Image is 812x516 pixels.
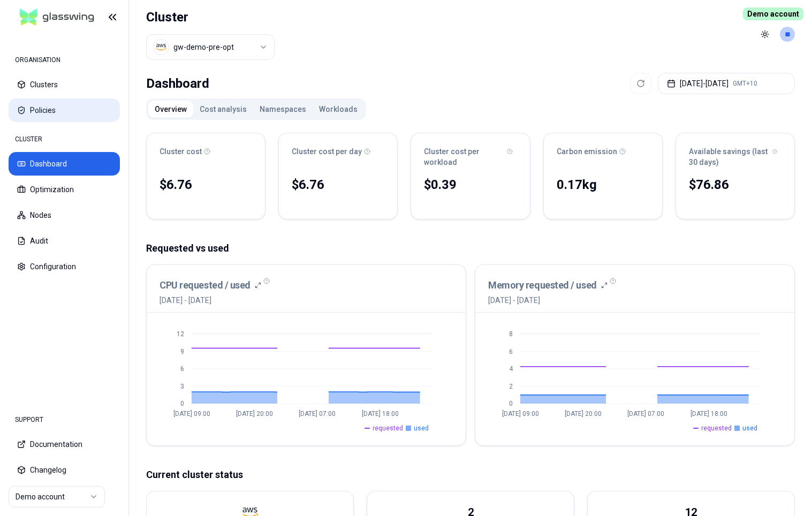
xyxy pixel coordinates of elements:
[146,34,275,60] button: Select a value
[180,400,184,407] tspan: 0
[160,278,251,293] h3: CPU requested / used
[9,229,120,253] button: Audit
[9,458,120,482] button: Changelog
[180,348,184,355] tspan: 9
[488,278,597,293] h3: Memory requested / used
[146,9,275,26] h1: Cluster
[9,49,120,71] div: ORGANISATION
[173,410,210,418] tspan: [DATE] 09:00
[701,424,732,432] span: requested
[292,146,384,157] div: Cluster cost per day
[146,73,209,94] div: Dashboard
[742,424,757,432] span: used
[9,98,120,122] button: Policies
[160,176,252,193] div: $6.76
[148,101,193,118] button: Overview
[414,424,429,432] span: used
[9,128,120,150] div: CLUSTER
[627,410,664,418] tspan: [DATE] 07:00
[557,176,649,193] div: 0.17 kg
[9,409,120,430] div: SUPPORT
[424,176,517,193] div: $0.39
[488,295,608,306] span: [DATE] - [DATE]
[557,146,649,157] div: Carbon emission
[180,383,184,390] tspan: 3
[509,400,513,407] tspan: 0
[177,330,184,338] tspan: 12
[733,79,757,88] span: GMT+10
[16,5,98,30] img: GlassWing
[253,101,313,118] button: Namespaces
[9,255,120,278] button: Configuration
[509,383,513,390] tspan: 2
[160,146,252,157] div: Cluster cost
[509,348,513,355] tspan: 6
[509,365,513,373] tspan: 4
[299,410,336,418] tspan: [DATE] 07:00
[9,432,120,456] button: Documentation
[689,176,781,193] div: $76.86
[9,203,120,227] button: Nodes
[180,365,184,373] tspan: 6
[373,424,403,432] span: requested
[160,295,261,306] span: [DATE] - [DATE]
[689,146,781,168] div: Available savings (last 30 days)
[146,467,795,482] p: Current cluster status
[9,152,120,176] button: Dashboard
[690,410,727,418] tspan: [DATE] 18:00
[658,73,795,94] button: [DATE]-[DATE]GMT+10
[173,42,234,52] div: gw-demo-pre-opt
[424,146,517,168] div: Cluster cost per workload
[193,101,253,118] button: Cost analysis
[156,42,166,52] img: aws
[292,176,384,193] div: $6.76
[9,178,120,201] button: Optimization
[509,330,513,338] tspan: 8
[502,410,539,418] tspan: [DATE] 09:00
[565,410,602,418] tspan: [DATE] 20:00
[313,101,364,118] button: Workloads
[362,410,399,418] tspan: [DATE] 18:00
[9,73,120,96] button: Clusters
[743,7,803,20] span: Demo account
[236,410,273,418] tspan: [DATE] 20:00
[146,241,795,256] p: Requested vs used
